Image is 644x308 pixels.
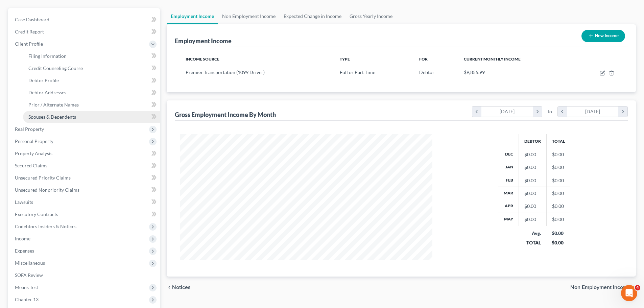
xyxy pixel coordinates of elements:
[23,111,160,123] a: Spouses & Dependents
[23,62,160,74] a: Credit Counseling Course
[15,150,52,156] span: Property Analysis
[419,69,434,75] span: Debtor
[524,230,541,237] div: Avg.
[524,190,541,197] div: $0.00
[546,134,570,148] th: Total
[15,223,76,229] span: Codebtors Insiders & Notices
[9,14,160,26] a: Case Dashboard
[519,134,546,148] th: Debtor
[15,17,49,22] span: Case Dashboard
[464,56,521,62] span: Current Monthly Income
[9,208,160,220] a: Executory Contracts
[546,161,570,174] td: $0.00
[498,174,519,187] th: Feb
[15,41,43,47] span: Client Profile
[570,285,636,290] button: Non Employment Income chevron_right
[546,200,570,213] td: $0.00
[23,99,160,111] a: Prior / Alternate Names
[546,187,570,200] td: $0.00
[15,272,43,278] span: SOFA Review
[524,216,541,223] div: $0.00
[15,297,39,302] span: Chapter 13
[558,106,567,117] i: chevron_left
[28,114,76,120] span: Spouses & Dependents
[172,285,191,290] span: Notices
[498,148,519,161] th: Dec
[23,87,160,99] a: Debtor Addresses
[552,239,565,246] div: $0.00
[567,106,619,117] div: [DATE]
[524,151,541,158] div: $0.00
[9,196,160,208] a: Lawsuits
[546,213,570,226] td: $0.00
[9,269,160,281] a: SOFA Review
[15,163,47,168] span: Secured Claims
[340,69,375,75] span: Full or Part Time
[548,108,552,115] span: to
[15,236,30,241] span: Income
[28,53,67,59] span: Filing Information
[15,211,58,217] span: Executory Contracts
[15,248,34,254] span: Expenses
[524,239,541,246] div: TOTAL
[15,175,71,181] span: Unsecured Priority Claims
[498,200,519,213] th: Apr
[618,106,627,117] i: chevron_right
[15,29,44,34] span: Credit Report
[581,30,625,42] button: New Income
[524,177,541,184] div: $0.00
[524,164,541,171] div: $0.00
[175,111,276,119] div: Gross Employment Income By Month
[23,50,160,62] a: Filing Information
[498,187,519,200] th: Mar
[9,160,160,172] a: Secured Claims
[481,106,533,117] div: [DATE]
[498,213,519,226] th: May
[524,203,541,210] div: $0.00
[28,77,59,83] span: Debtor Profile
[546,148,570,161] td: $0.00
[167,8,218,24] a: Employment Income
[9,147,160,160] a: Property Analysis
[15,199,33,205] span: Lawsuits
[419,56,428,62] span: For
[15,284,38,290] span: Means Test
[552,230,565,237] div: $0.00
[28,90,66,95] span: Debtor Addresses
[340,56,350,62] span: Type
[15,260,45,266] span: Miscellaneous
[9,26,160,38] a: Credit Report
[28,102,79,108] span: Prior / Alternate Names
[280,8,345,24] a: Expected Change in Income
[9,184,160,196] a: Unsecured Nonpriority Claims
[23,74,160,87] a: Debtor Profile
[186,56,219,62] span: Income Source
[175,37,232,45] div: Employment Income
[28,65,83,71] span: Credit Counseling Course
[570,285,630,290] span: Non Employment Income
[15,187,79,193] span: Unsecured Nonpriority Claims
[15,126,44,132] span: Real Property
[472,106,481,117] i: chevron_left
[345,8,397,24] a: Gross Yearly Income
[218,8,280,24] a: Non Employment Income
[546,174,570,187] td: $0.00
[186,69,265,75] span: Premier Transportation (1099 Driver)
[464,69,485,75] span: $9,855.99
[9,172,160,184] a: Unsecured Priority Claims
[167,285,191,290] button: chevron_left Notices
[498,161,519,174] th: Jan
[621,285,637,301] iframe: Intercom live chat
[167,285,172,290] i: chevron_left
[15,138,53,144] span: Personal Property
[533,106,542,117] i: chevron_right
[635,285,640,290] span: 4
